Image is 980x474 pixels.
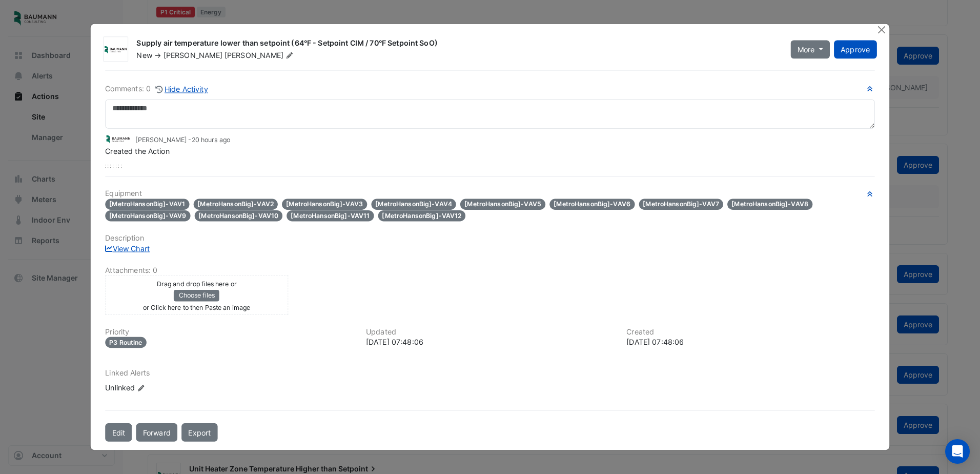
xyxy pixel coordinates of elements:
[727,199,812,210] span: [MetroHansonBig]-VAV8
[105,382,231,393] div: Unlinked
[105,266,874,275] h6: Attachments: 0
[136,135,231,145] small: [PERSON_NAME] -
[366,328,614,337] h6: Updated
[136,423,178,442] button: Forward
[287,210,374,221] span: [MetroHansonBig]-VAV11
[174,290,220,302] button: Choose files
[155,84,209,95] button: Hide Activity
[194,210,282,221] span: [MetroHansonBig]-VAV10
[192,136,230,144] span: 2025-08-12 07:48:07
[224,50,296,61] span: [PERSON_NAME]
[378,210,466,221] span: [MetroHansonBig]-VAV12
[460,199,545,210] span: [MetroHansonBig]-VAV5
[105,210,190,221] span: [MetroHansonBig]-VAV9
[105,244,150,253] a: View Chart
[164,51,222,60] span: [PERSON_NAME]
[105,337,146,348] div: P3 Routine
[157,280,237,288] small: Drag and drop files here or
[371,199,456,210] span: [MetroHansonBig]-VAV4
[626,328,874,337] h6: Created
[105,369,874,378] h6: Linked Alerts
[104,45,128,55] img: Baumann Consulting
[549,199,635,210] span: [MetroHansonBig]-VAV6
[137,384,146,392] fa-icon: Edit Linked Alerts
[945,439,970,464] div: Open Intercom Messenger
[105,199,189,210] span: [MetroHansonBig]-VAV1
[105,189,874,198] h6: Equipment
[137,51,153,60] span: New
[181,423,217,442] a: Export
[105,423,132,442] button: Edit
[105,84,208,95] div: Comments: 0
[834,40,877,58] button: Approve
[282,199,367,210] span: [MetroHansonBig]-VAV3
[366,337,614,347] div: [DATE] 07:48:06
[143,303,250,311] small: or Click here to then Paste an image
[105,234,874,243] h6: Description
[105,328,353,337] h6: Priority
[154,51,161,60] span: ->
[105,134,131,146] img: Baumann Consulting
[137,38,779,50] div: Supply air temperature lower than setpoint (64°F - Setpoint CIM / 70°F Setpoint SoO)
[105,146,169,155] span: Created the Action
[639,199,723,210] span: [MetroHansonBig]-VAV7
[193,199,278,210] span: [MetroHansonBig]-VAV2
[791,40,830,58] button: More
[876,24,887,35] button: Close
[626,337,874,347] div: [DATE] 07:48:06
[798,44,815,55] span: More
[841,45,870,54] span: Approve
